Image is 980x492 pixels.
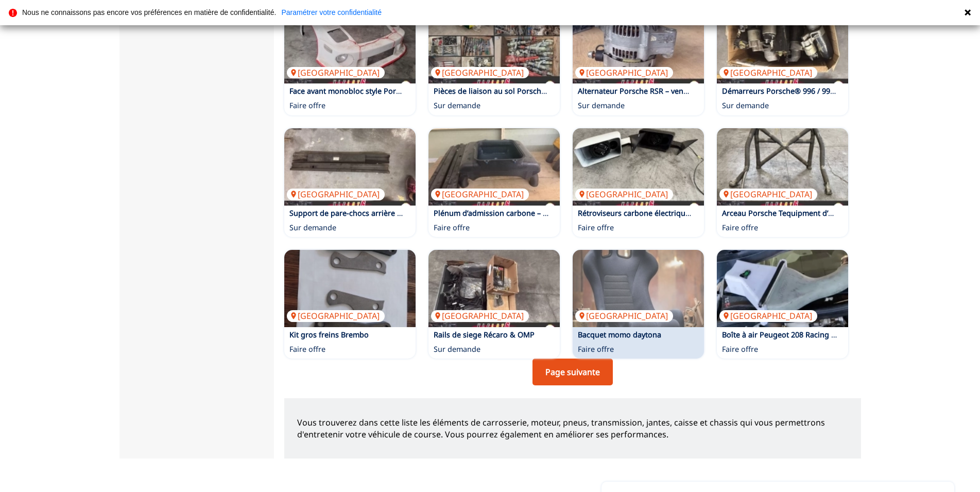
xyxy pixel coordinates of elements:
a: Face avant monobloc style Porsche® 935 [289,86,433,96]
p: Faire offre [578,344,614,354]
a: Rétroviseurs carbone électriques – Porsche 997 RSR[GEOGRAPHIC_DATA] [573,128,704,206]
p: [GEOGRAPHIC_DATA] [719,310,817,321]
a: Alternateur Porsche RSR – vendu en l’état, à réviser[GEOGRAPHIC_DATA] [573,6,704,83]
a: Pièces de liaison au sol Porsche 996 / 997 / 991 – GT3 / CUP / R / RSR – large choix en stock [434,86,750,96]
img: Pièces de liaison au sol Porsche 996 / 997 / 991 – GT3 / CUP / R / RSR – large choix en stock [428,6,560,83]
a: Boîte à air Peugeot 208 Racing Cup[GEOGRAPHIC_DATA] [717,250,848,327]
a: Bacquet momo daytona[GEOGRAPHIC_DATA] [573,250,704,327]
img: Alternateur Porsche RSR – vendu en l’état, à réviser [573,6,704,83]
a: Rétroviseurs carbone électriques – Porsche 997 RSR [578,208,759,218]
a: Face avant monobloc style Porsche® 935[GEOGRAPHIC_DATA] [284,6,416,83]
a: Arceau Porsche Tequipment d’origine – 997 Carrera / GT2 / GT3 / Turbo [722,208,969,218]
img: Rails de siege Récaro & OMP [428,250,560,327]
p: Sur demande [578,100,625,111]
p: [GEOGRAPHIC_DATA] [287,189,385,200]
p: Sur demande [434,344,480,354]
p: [GEOGRAPHIC_DATA] [719,67,817,78]
a: Page suivante [532,359,613,385]
a: Kit gros freins Brembo [289,330,369,340]
p: Vous trouverez dans cette liste les éléments de carrosserie, moteur, pneus, transmission, jantes,... [297,417,848,440]
a: Rails de siege Récaro & OMP[GEOGRAPHIC_DATA] [428,250,560,327]
p: [GEOGRAPHIC_DATA] [287,67,385,78]
p: [GEOGRAPHIC_DATA] [575,189,673,200]
p: Sur demande [434,100,480,111]
p: Faire offre [289,344,325,354]
p: Faire offre [434,223,470,233]
a: Rails de siege Récaro & OMP [434,330,535,340]
a: Démarreurs Porsche® 996 / 997 – Cup & RSR[GEOGRAPHIC_DATA] [717,6,848,83]
p: [GEOGRAPHIC_DATA] [575,67,673,78]
p: Nous ne connaissons pas encore vos préférences en matière de confidentialité. [22,9,276,16]
img: Rétroviseurs carbone électriques – Porsche 997 RSR [573,128,704,206]
a: Support de pare-chocs arrière Porsche 996 GT3 RSR – réf. 996 505 021 9A[GEOGRAPHIC_DATA] [284,128,416,206]
a: Kit gros freins Brembo[GEOGRAPHIC_DATA] [284,250,416,327]
p: [GEOGRAPHIC_DATA] [431,67,529,78]
img: Plénum d’admission carbone – Porsche 997 GT3 RSR / possible 996 RSR [428,128,560,206]
p: Sur demande [722,100,769,111]
img: Arceau Porsche Tequipment d’origine – 997 Carrera / GT2 / GT3 / Turbo [717,128,848,206]
p: [GEOGRAPHIC_DATA] [719,189,817,200]
a: Plénum d’admission carbone – Porsche 997 GT3 RSR / possible 996 RSR[GEOGRAPHIC_DATA] [428,128,560,206]
p: [GEOGRAPHIC_DATA] [431,310,529,321]
a: Arceau Porsche Tequipment d’origine – 997 Carrera / GT2 / GT3 / Turbo[GEOGRAPHIC_DATA] [717,128,848,206]
a: Plénum d’admission carbone – Porsche 997 GT3 RSR / possible 996 RSR [434,208,682,218]
a: Pièces de liaison au sol Porsche 996 / 997 / 991 – GT3 / CUP / R / RSR – large choix en stock[GEO... [428,6,560,83]
p: Faire offre [289,100,325,111]
a: Bacquet momo daytona [578,330,661,340]
a: Boîte à air Peugeot 208 Racing Cup [722,330,845,340]
p: Faire offre [578,223,614,233]
img: Boîte à air Peugeot 208 Racing Cup [717,250,848,327]
img: Support de pare-chocs arrière Porsche 996 GT3 RSR – réf. 996 505 021 9A [284,128,416,206]
a: Démarreurs Porsche® 996 / 997 – Cup & RSR [722,86,879,96]
p: [GEOGRAPHIC_DATA] [431,189,529,200]
a: Support de pare-chocs arrière Porsche 996 GT3 RSR – réf. 996 505 021 9A [289,208,544,218]
a: Alternateur Porsche RSR – vendu en l’état, à réviser [578,86,756,96]
img: Démarreurs Porsche® 996 / 997 – Cup & RSR [717,6,848,83]
a: Paramétrer votre confidentialité [281,9,382,16]
img: Face avant monobloc style Porsche® 935 [284,6,416,83]
p: Faire offre [722,223,758,233]
p: Faire offre [722,344,758,354]
p: [GEOGRAPHIC_DATA] [287,310,385,321]
p: [GEOGRAPHIC_DATA] [575,310,673,321]
img: Kit gros freins Brembo [284,250,416,327]
img: Bacquet momo daytona [573,250,704,327]
p: Sur demande [289,223,336,233]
